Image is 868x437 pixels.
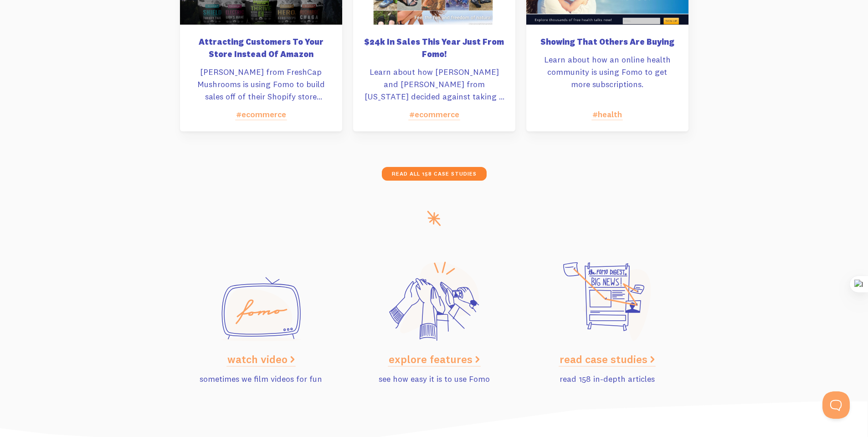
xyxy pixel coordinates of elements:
[191,66,331,103] p: [PERSON_NAME] from FreshCap Mushrooms is using Fomo to build sales off of their Shopify store ins...
[537,53,678,90] p: Learn about how an online health community is using Fomo to get more subscriptions.
[537,36,678,53] a: Showing That Others Are Buying
[592,109,622,120] a: #health
[389,352,480,366] a: explore features
[353,373,515,385] p: see how easy it is to use Fomo
[382,167,487,181] a: read all 158 case studies
[364,36,504,66] a: $24k In Sales This Year Just From Fomo!
[526,373,688,385] p: read 158 in-depth articles
[191,36,331,66] a: Attracting Customers To Your Store Instead Of Amazon
[364,66,504,103] p: Learn about how [PERSON_NAME] and [PERSON_NAME] from [US_STATE] decided against taking a Shark Ta...
[560,352,655,366] a: read case studies
[822,391,850,419] iframe: Help Scout Beacon - Open
[537,36,678,48] h5: Showing That Others Are Buying
[191,36,331,60] h5: Attracting Customers To Your Store Instead Of Amazon
[227,352,295,366] a: watch video
[364,36,504,60] h5: $24k In Sales This Year Just From Fomo!
[236,109,286,120] a: #ecommerce
[180,373,342,385] p: sometimes we film videos for fun
[409,109,459,120] a: #ecommerce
